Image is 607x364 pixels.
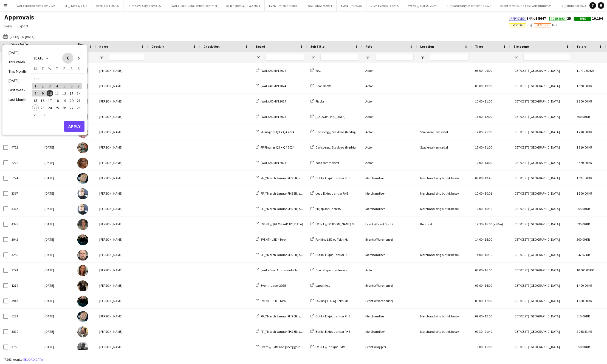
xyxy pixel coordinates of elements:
div: 3367 [8,186,41,201]
a: RF // Merch Januar RHS Elkjøp 2025 [256,329,309,334]
span: Date [44,44,52,49]
input: Board Filter Input [266,54,304,61]
span: RF // Merch Januar RHS Elkjøp 2025 [261,253,309,257]
span: Butikk Elkjøp Januar RHS [315,176,350,180]
button: 04-09-2025 [53,83,61,90]
div: [DATE] [41,324,74,339]
span: (WAL) ADMIN 2024 [261,161,286,165]
button: 01-09-2025 [32,83,39,90]
div: 3755 [8,339,41,354]
span: EVENT // [PERSON_NAME] // GOODIEBAGS [315,222,374,226]
span: 3 [47,83,53,90]
div: [PERSON_NAME] [96,140,148,155]
button: Previous month [62,53,73,64]
a: Elkjøp Januar RHS [310,207,341,211]
a: (WAL) ADMIN 2024 [256,84,286,88]
div: Actor [362,109,417,124]
a: (WAL) Coop Ambassadør bildebank 2024 [256,268,316,272]
span: Coop ski VM [315,84,331,88]
div: Events (Rigger) [362,339,417,354]
div: Merchandising butikk besøk [417,201,472,216]
div: [DATE] [41,263,74,278]
input: Name Filter Input [109,54,145,61]
span: EVENT // Innkjøp EMM [315,345,345,349]
div: 5224 [8,170,41,186]
img: Kristoffer Andersen [77,311,88,322]
div: 3810 [8,324,41,339]
a: Butikk Elkjøp Januar RHS [310,314,350,318]
a: Lagerhjelp [310,283,330,288]
button: RF // Imperial 2023 [556,0,591,11]
div: (CET/CEST) [GEOGRAPHIC_DATA] [510,278,573,293]
button: RF // Samsung Q3 lansering 2024 [441,0,496,11]
span: Board [256,44,265,49]
span: (WAL) ADMIN 2024 [261,115,286,119]
div: [DATE] [41,217,74,232]
div: [PERSON_NAME] [96,232,148,247]
img: Wilmer Borgnes [77,142,88,153]
div: [PERSON_NAME] [96,186,148,201]
img: Maja Myhre Johansson [77,158,88,169]
span: 12 [61,90,67,97]
span: 25 [549,16,574,21]
button: 29-09-2025 [32,111,39,118]
div: 5224 [8,309,41,324]
span: (WAL) ADMIN 2024 [261,99,286,103]
a: EVENT // Innkjøp EMM [310,345,345,349]
a: EVENT - LED - Toro [256,299,286,303]
button: Reload data [22,357,44,363]
div: [PERSON_NAME] [96,94,148,109]
a: RF Ringnes Q3 + Q4 2024 [256,145,294,149]
button: 05-09-2025 [61,83,68,90]
span: Photo [77,42,86,50]
div: Actor [362,124,417,140]
span: Workforce ID [12,42,31,50]
span: Event // EMM Kongsberg gruppen [261,345,306,349]
div: 3942 [8,293,41,308]
div: [DATE] [41,140,74,155]
span: 24 [47,104,53,111]
span: 8 [32,90,39,97]
div: Merchandiser [362,309,417,324]
a: RF // Merch Januar RHS Elkjøp 2025 [256,207,309,211]
img: Kenneth Olsen [77,204,88,215]
span: (WAL) ADMIN 2024 [261,69,286,73]
div: [DATE] [41,232,74,247]
div: (CET/CEST) [GEOGRAPHIC_DATA] [510,232,573,247]
button: Open Filter Menu [365,55,370,60]
button: EVENT // OBOS [337,0,366,11]
button: EVENT // reMarkable [265,0,302,11]
button: Event // Hafslund Festivalsommer 24 [496,0,556,11]
button: 23-09-2025 [39,104,46,111]
a: Pakking LED og Teknikk [310,299,348,303]
div: [DATE] [41,293,74,308]
button: 06-09-2025 [68,83,75,90]
span: 19 [61,97,67,104]
div: Merchandiser [362,170,417,186]
span: 18 [54,97,60,104]
div: Kontoret [417,217,472,232]
div: 5228 [8,155,41,170]
a: Butikk Elkjøp Januar RHS [310,176,350,180]
span: Butikk Elkjøp Januar RHS [315,314,350,318]
span: 14 [75,90,82,97]
a: (WAL) ADMIN 2024 [256,69,286,73]
button: Open Filter Menu [420,55,425,60]
div: [DATE] [41,186,74,201]
div: (CET/CEST) [GEOGRAPHIC_DATA] [510,217,573,232]
div: [PERSON_NAME] [96,170,148,186]
span: 10,194 [574,16,603,21]
button: 13-09-2025 [68,90,75,97]
div: (CET/CEST) [GEOGRAPHIC_DATA] [510,186,573,201]
span: EVENT - LED - Toro [261,237,286,241]
span: Carlsberg // Stavkroa (Nedrigg + reise) [315,145,368,149]
div: Actor [362,140,417,155]
a: Butikk Elkjøp Januar RHS [310,329,350,334]
a: RF // Merch Januar RHS Elkjøp 2025 [256,253,309,257]
span: 6 [68,83,75,90]
button: 14-09-2025 [75,90,82,97]
div: [PERSON_NAME] [96,109,148,124]
span: (WAL) ADMIN 2024 [261,84,286,88]
img: Kasper André Melås [77,296,88,307]
div: 3274 [8,263,41,278]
